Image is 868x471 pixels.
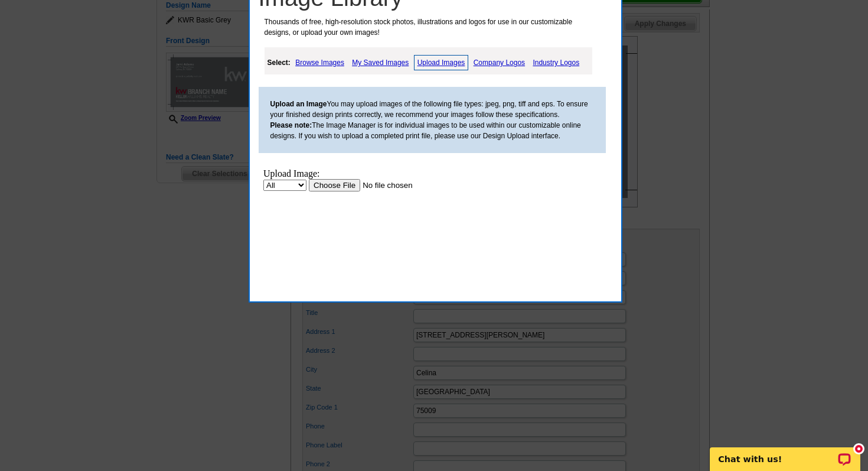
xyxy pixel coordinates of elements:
a: Industry Logos [530,56,582,70]
a: Upload Images [414,55,469,70]
div: Upload Image: [5,5,220,15]
div: You may upload images of the following file types: jpeg, png, tiff and eps. To ensure your finish... [259,87,606,153]
p: Thousands of free, high-resolution stock photos, illustrations and logos for use in our customiza... [259,17,596,38]
a: My Saved Images [349,56,412,70]
b: Please note: [270,121,312,129]
strong: Select: [267,59,291,67]
b: Upload an Image [270,100,327,108]
iframe: LiveChat chat widget [702,434,868,471]
a: Company Logos [471,56,528,70]
a: Browse Images [292,56,347,70]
